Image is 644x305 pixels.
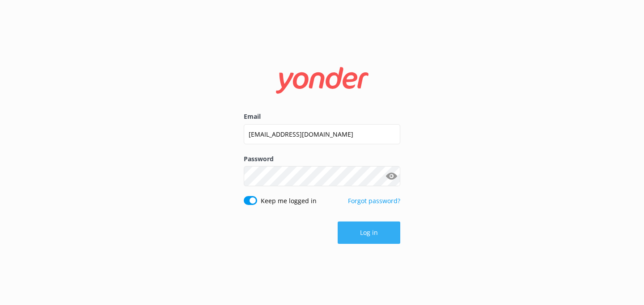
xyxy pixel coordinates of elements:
[261,196,317,206] label: Keep me logged in
[244,124,400,144] input: user@emailaddress.com
[244,154,400,164] label: Password
[338,221,400,244] button: Log in
[382,167,400,185] button: Show password
[244,112,400,121] label: Email
[348,196,400,205] a: Forgot password?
